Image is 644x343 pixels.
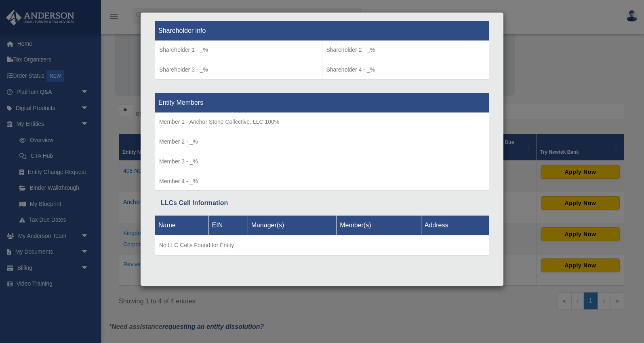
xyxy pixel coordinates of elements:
[326,45,485,55] p: Shareholder 2 - _%
[155,235,489,256] td: No LLC Cells Found for Entity
[159,176,485,186] p: Member 4 - _%
[159,117,485,127] p: Member 1 - Anchor Stone Collective, LLC 100%
[208,216,248,235] th: EIN
[421,216,489,235] th: Address
[155,21,489,41] th: Shareholder info
[155,216,209,235] th: Name
[155,93,489,112] th: Entity Members
[248,216,337,235] th: Manager(s)
[159,65,318,75] p: Shareholder 3 - _%
[159,157,485,167] p: Member 3 - _%
[159,137,485,147] p: Member 2 - _%
[337,216,421,235] th: Member(s)
[159,45,318,55] p: Shareholder 1 - _%
[326,65,485,75] p: Shareholder 4 - _%
[161,197,483,209] div: LLCs Cell Information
